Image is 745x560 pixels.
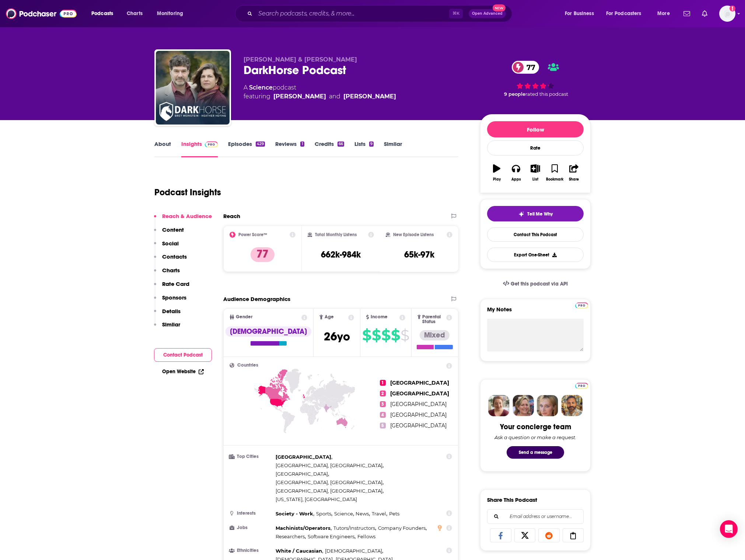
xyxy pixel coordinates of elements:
[315,232,357,237] h2: Total Monthly Listens
[730,6,735,11] svg: Add a profile image
[565,8,594,19] span: For Business
[362,329,371,341] span: $
[564,160,584,186] button: Share
[315,140,344,157] a: Credits66
[422,315,445,324] span: Parental Status
[238,232,267,237] h2: Power Score™
[720,520,738,538] div: Open Intercom Messenger
[507,446,564,459] button: Send a message
[490,528,511,542] a: Share on Facebook
[162,294,186,301] p: Sponsors
[487,160,506,186] button: Play
[242,5,519,22] div: Search podcasts, credits, & more...
[493,4,506,11] span: New
[308,532,356,541] span: ,
[276,532,306,541] span: ,
[244,56,357,63] span: [PERSON_NAME] & [PERSON_NAME]
[276,453,332,461] span: ,
[276,548,322,554] span: White / Caucasian
[356,510,370,518] span: ,
[276,478,384,487] span: ,
[384,140,402,157] a: Similar
[154,253,187,267] button: Contacts
[276,471,328,477] span: [GEOGRAPHIC_DATA]
[162,321,180,328] p: Similar
[154,348,212,362] button: Contact Podcast
[563,528,584,542] a: Copy Link
[154,213,212,226] button: Reach & Audience
[657,8,670,19] span: More
[324,329,350,344] span: 26 yo
[506,160,525,186] button: Apps
[325,548,382,554] span: [DEMOGRAPHIC_DATA]
[575,383,588,389] img: Podchaser Pro
[276,462,382,468] span: [GEOGRAPHIC_DATA], [GEOGRAPHIC_DATA]
[256,141,265,147] div: 429
[162,308,181,315] p: Details
[511,281,568,287] span: Get this podcast via API
[228,140,265,157] a: Episodes429
[273,92,326,101] a: Dr. Bret Weinstein
[237,363,258,368] span: Countries
[230,548,273,553] h3: Ethnicities
[545,160,564,186] button: Bookmark
[487,121,584,137] button: Follow
[162,267,180,274] p: Charts
[575,382,588,389] a: Pro website
[527,211,553,217] span: Tell Me Why
[154,280,189,294] button: Rate Card
[378,524,427,532] span: ,
[512,61,539,74] a: 77
[381,329,390,341] span: $
[6,7,77,21] img: Podchaser - Follow, Share and Rate Podcasts
[329,92,340,101] span: and
[378,525,426,531] span: Company Founders
[488,395,510,416] img: Sydney Profile
[487,248,584,262] button: Export One-Sheet
[154,267,180,280] button: Charts
[154,321,180,335] button: Similar
[469,9,506,18] button: Open AdvancedNew
[334,510,354,518] span: ,
[325,547,383,555] span: ,
[333,525,375,531] span: Tutors/Instructors
[223,213,240,220] h2: Reach
[390,422,447,429] span: [GEOGRAPHIC_DATA]
[337,141,344,147] div: 66
[480,56,591,102] div: 77 9 peoplerated this podcast
[127,8,143,19] span: Charts
[308,533,354,539] span: Software Engineers
[390,390,449,397] span: [GEOGRAPHIC_DATA]
[156,51,230,125] img: DarkHorse Podcast
[276,479,382,485] span: [GEOGRAPHIC_DATA], [GEOGRAPHIC_DATA]
[316,510,332,518] span: ,
[487,509,584,524] div: Search followers
[369,141,374,147] div: 9
[154,187,221,198] h1: Podcast Insights
[276,487,384,495] span: ,
[371,315,388,319] span: Income
[569,177,579,182] div: Share
[230,511,273,516] h3: Interests
[401,329,409,341] span: $
[514,528,536,542] a: Share on X/Twitter
[162,213,212,220] p: Reach & Audience
[86,8,123,20] button: open menu
[354,140,374,157] a: Lists9
[538,528,560,542] a: Share on Reddit
[154,226,184,240] button: Content
[390,379,449,386] span: [GEOGRAPHIC_DATA]
[404,249,434,260] h3: 65k-97k
[526,160,545,186] button: List
[91,8,113,19] span: Podcasts
[513,395,534,416] img: Barbara Profile
[162,253,187,260] p: Contacts
[356,511,369,517] span: News
[251,247,274,262] p: 77
[497,275,574,293] a: Get this podcast via API
[575,301,588,308] a: Pro website
[372,511,386,517] span: Travel
[372,510,387,518] span: ,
